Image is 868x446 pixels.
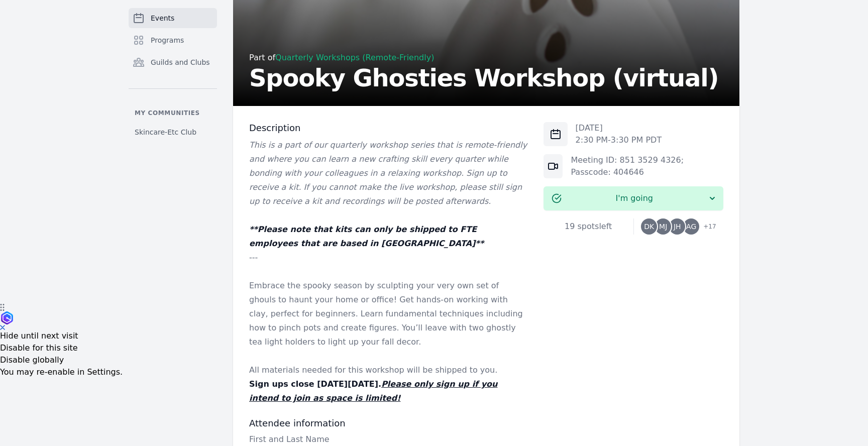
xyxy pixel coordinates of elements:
span: Programs [151,35,184,45]
span: DK [644,223,654,230]
span: Events [151,13,174,23]
span: AG [686,223,696,230]
div: 19 spots left [544,220,633,233]
p: Embrace the spooky season by sculpting your very own set of ghouls to haunt your home or office! ... [249,279,527,349]
p: --- [249,251,527,265]
a: Guilds and Clubs [129,52,217,72]
p: My communities [129,109,217,117]
a: Meeting ID: 851 3529 4326; Passcode: 404646 [571,155,684,177]
h2: Spooky Ghosties Workshop (virtual) [249,66,718,90]
span: Guilds and Clubs [151,57,210,67]
a: Quarterly Workshops (Remote-Friendly) [275,53,434,62]
h3: Description [249,122,527,134]
span: JH [674,223,681,230]
p: [DATE] [576,122,662,134]
div: Part of [249,52,718,64]
span: I'm going [562,192,707,204]
span: MJ [659,223,667,230]
p: All materials needed for this workshop will be shipped to you. [249,363,527,377]
button: I'm going [544,186,723,210]
p: 2:30 PM - 3:30 PM PDT [576,134,662,146]
strong: Sign ups close [DATE][DATE]. [249,379,497,403]
nav: Sidebar [129,8,217,141]
h3: Attendee information [249,417,527,429]
span: Skincare-Etc Club [135,127,196,137]
span: + 17 [697,220,716,235]
label: First and Last Name [249,433,527,445]
a: Programs [129,30,217,50]
a: Skincare-Etc Club [129,123,217,141]
em: **Please note that kits can only be shipped to FTE employees that are based in [GEOGRAPHIC_DATA]** [249,225,484,248]
a: Events [129,8,217,28]
em: This is a part of our quarterly workshop series that is remote-friendly and where you can learn a... [249,140,527,206]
